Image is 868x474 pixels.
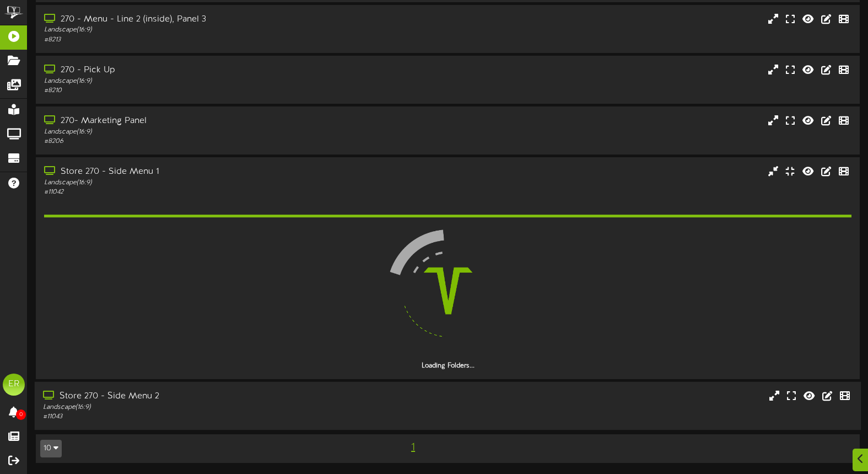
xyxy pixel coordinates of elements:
[44,25,371,35] div: Landscape ( 16:9 )
[43,412,371,422] div: # 11043
[44,115,371,127] div: 270- Marketing Panel
[422,362,475,370] strong: Loading Folders...
[3,374,25,396] div: ER
[408,441,418,454] span: 1
[378,220,519,361] img: loading-spinner-4.png
[44,64,371,77] div: 270 - Pick Up
[44,35,371,45] div: # 8213
[44,77,371,86] div: Landscape ( 16:9 )
[43,390,371,403] div: Store 270 - Side Menu 2
[44,13,371,26] div: 270 - Menu - Line 2 (inside), Panel 3
[44,178,371,188] div: Landscape ( 16:9 )
[44,166,371,178] div: Store 270 - Side Menu 1
[44,137,371,146] div: # 8206
[43,403,371,412] div: Landscape ( 16:9 )
[40,440,62,457] button: 10
[44,127,371,137] div: Landscape ( 16:9 )
[44,188,371,197] div: # 11042
[44,86,371,95] div: # 8210
[16,409,26,420] span: 0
